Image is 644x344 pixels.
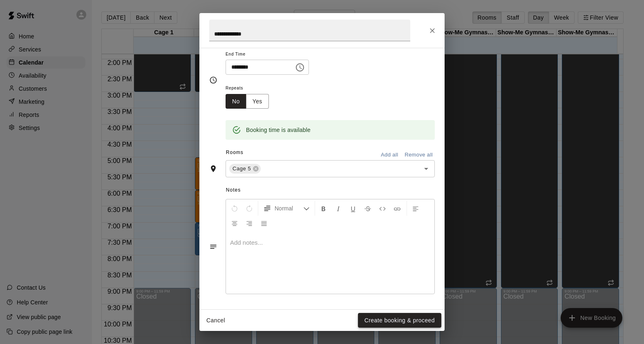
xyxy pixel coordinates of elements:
[275,204,303,212] span: Normal
[229,164,261,174] div: Cage 5
[228,216,241,230] button: Center Align
[376,149,402,161] button: Add all
[229,165,254,173] span: Cage 5
[226,83,275,94] span: Repeats
[246,123,311,137] div: Booking time is available
[358,313,441,328] button: Create booking & proceed
[226,150,244,155] span: Rooms
[257,216,271,230] button: Justify Align
[226,94,246,109] button: No
[228,201,241,216] button: Undo
[260,201,313,216] button: Formatting Options
[402,149,435,161] button: Remove all
[390,201,404,216] button: Insert Link
[376,201,389,216] button: Insert Code
[242,201,256,216] button: Redo
[226,184,435,197] span: Notes
[226,94,269,109] div: outlined button group
[292,59,308,76] button: Choose time, selected time is 6:30 PM
[420,163,432,174] button: Open
[361,201,375,216] button: Format Strikethrough
[331,201,345,216] button: Format Italics
[242,216,256,230] button: Right Align
[346,201,360,216] button: Format Underline
[425,23,440,38] button: Close
[203,313,229,328] button: Cancel
[409,201,423,216] button: Left Align
[226,49,309,60] span: End Time
[209,165,217,173] svg: Rooms
[209,243,217,251] svg: Notes
[209,76,217,84] svg: Timing
[317,201,331,216] button: Format Bold
[246,94,269,109] button: Yes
